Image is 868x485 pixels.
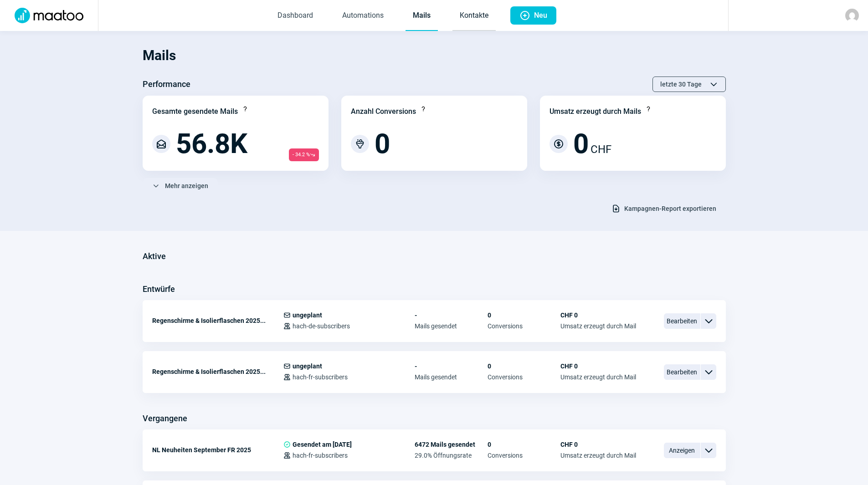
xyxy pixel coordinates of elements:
span: Conversions [488,373,560,381]
span: Mails gesendet [415,373,488,381]
span: 0 [488,362,560,370]
span: ungeplant [293,362,322,370]
h3: Entwürfe [143,282,175,296]
a: Mails [406,1,438,31]
span: letzte 30 Tage [660,77,702,92]
a: Kontakte [452,1,496,31]
span: 0 [375,130,390,158]
div: Regenschirme & Isolierflaschen 2025... [152,311,283,330]
img: avatar [845,9,859,22]
span: CHF [591,141,611,158]
span: ungeplant [293,311,322,319]
h3: Performance [143,77,190,92]
span: - 34.2 % [289,148,319,161]
a: Dashboard [270,1,320,31]
button: Kampagnen-Report exportieren [602,201,726,216]
span: 6472 Mails gesendet [415,441,488,448]
span: Neu [534,6,547,25]
h3: Vergangene [143,411,187,426]
span: Kampagnen-Report exportieren [624,201,716,216]
span: hach-fr-subscribers [293,373,348,381]
a: Automations [335,1,391,31]
span: hach-fr-subscribers [293,452,348,459]
h1: Mails [143,40,726,71]
span: Mehr anzeigen [165,179,208,193]
span: Umsatz erzeugt durch Mail [560,452,636,459]
div: Umsatz erzeugt durch Mails [550,106,641,117]
img: Logo [9,8,89,23]
span: - [415,362,488,370]
span: CHF 0 [560,441,636,448]
button: Neu [510,6,556,25]
span: CHF 0 [560,362,636,370]
span: CHF 0 [560,311,636,319]
span: Bearbeiten [664,313,700,329]
span: Conversions [488,322,560,330]
h3: Aktive [143,249,166,264]
span: Mails gesendet [415,322,488,330]
span: hach-de-subscribers [293,322,350,330]
span: Conversions [488,452,560,459]
span: Bearbeiten [664,364,700,380]
span: 29.0% Öffnungsrate [415,452,488,459]
span: 0 [573,130,589,158]
div: Regenschirme & Isolierflaschen 2025... [152,362,283,381]
span: 0 [488,441,560,448]
div: NL Neuheiten September FR 2025 [152,441,283,459]
button: Mehr anzeigen [143,178,218,194]
span: Gesendet am [DATE] [293,441,352,448]
span: Umsatz erzeugt durch Mail [560,322,636,330]
span: 56.8K [176,130,247,158]
span: Umsatz erzeugt durch Mail [560,373,636,381]
div: Anzahl Conversions [351,106,416,117]
span: Anzeigen [664,443,700,458]
span: - [415,311,488,319]
div: Gesamte gesendete Mails [152,106,238,117]
span: 0 [488,311,560,319]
